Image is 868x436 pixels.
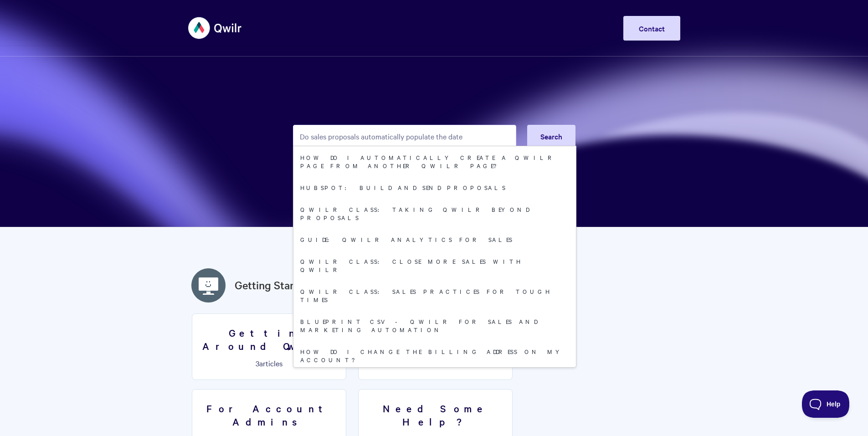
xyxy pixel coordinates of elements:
button: Search [527,125,575,148]
h3: For Account Admins [198,402,340,428]
a: Getting Around Qwilr 3articles [192,313,346,380]
a: Getting Started [235,277,310,293]
h3: Need Some Help? [364,402,507,428]
a: Qwilr Class: Taking Qwilr Beyond Proposals [293,198,576,228]
a: HubSpot: Build and Send Proposals [293,176,576,198]
span: 3 [256,358,259,368]
h3: Getting Around Qwilr [198,326,340,352]
a: Contact [623,16,680,41]
img: Qwilr Help Center [188,11,242,45]
span: Search [540,131,562,141]
a: How do I change the billing address on my account? [293,340,576,370]
a: How do I automatically create a Qwilr page from another Qwilr page? [293,146,576,176]
iframe: Toggle Customer Support [802,390,850,418]
p: articles [198,359,340,367]
a: Guide: Qwilr Analytics for Sales [293,228,576,250]
input: Search the knowledge base [293,125,516,148]
a: Blueprint CSV - Qwilr for sales and marketing automation [293,310,576,340]
a: Qwilr Class: Sales Practices for Tough Times [293,280,576,310]
a: Qwilr Class: Close More Sales with Qwilr [293,250,576,280]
